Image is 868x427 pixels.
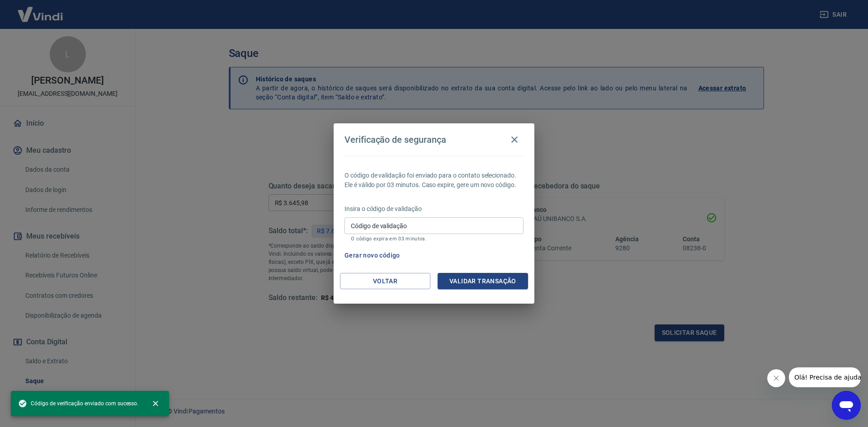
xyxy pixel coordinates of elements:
button: Voltar [340,273,430,290]
p: O código de validação foi enviado para o contato selecionado. Ele é válido por 03 minutos. Caso e... [344,171,524,190]
iframe: Botão para abrir a janela de mensagens [832,391,861,420]
button: close [146,394,165,413]
iframe: Mensagem da empresa [789,367,861,387]
span: Olá! Precisa de ajuda? [5,6,76,14]
p: O código expira em 03 minutos. [351,236,517,242]
button: Gerar novo código [341,247,404,264]
h4: Verificação de segurança [344,134,446,145]
button: Validar transação [438,273,528,290]
p: Insira o código de validação [344,204,524,214]
iframe: Fechar mensagem [767,369,785,387]
span: Código de verificação enviado com sucesso. [18,399,138,408]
